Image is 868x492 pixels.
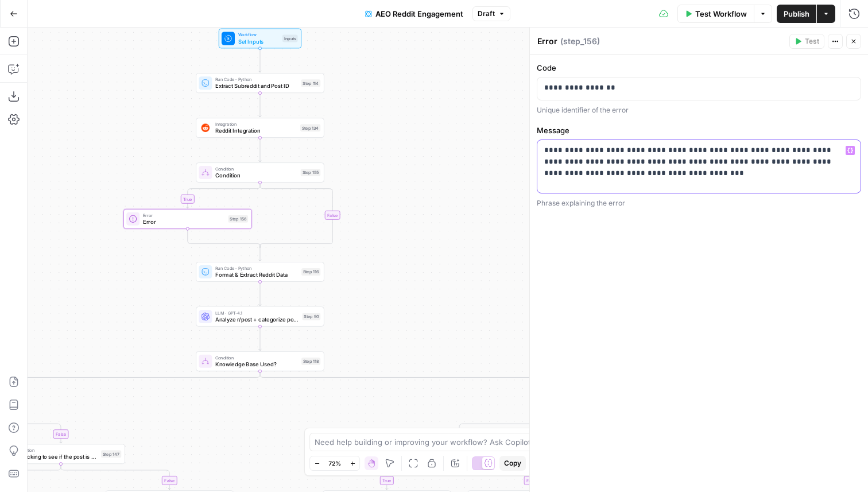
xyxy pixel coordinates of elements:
[784,8,809,20] span: Publish
[504,458,521,468] span: Copy
[196,307,324,327] div: LLM · GPT-4.1Analyze r/post + categorize post typeStep 90
[259,138,261,162] g: Edge from step_134 to step_155
[188,229,260,248] g: Edge from step_156 to step_155-conditional-end
[282,34,298,42] div: Inputs
[238,32,279,38] span: Workflow
[537,125,861,136] label: Message
[123,209,252,229] div: ErrorErrorStep 156
[16,447,98,454] span: Condition
[386,464,459,490] g: Edge from step_140 to step_143
[238,37,279,45] span: Set Inputs
[196,351,324,371] div: ConditionKnowledge Base Used?Step 118
[300,124,320,131] div: Step 134
[215,127,297,135] span: Reddit Integration
[358,5,470,23] button: AEO Reddit Engagement
[228,215,248,223] div: Step 156
[196,73,324,93] div: Run Code · PythonExtract Subreddit and Post IDStep 114
[215,121,297,127] span: Integration
[143,212,225,219] span: Error
[61,464,170,490] g: Edge from step_147 to step_127
[215,265,298,272] span: Run Code · Python
[499,456,526,471] button: Copy
[196,162,324,183] div: ConditionConditionStep 155
[259,282,261,306] g: Edge from step_116 to step_90
[805,36,819,47] span: Test
[301,358,320,365] div: Step 118
[677,5,754,23] button: Test Workflow
[259,93,261,117] g: Edge from step_114 to step_134
[789,34,824,49] button: Test
[215,315,299,323] span: Analyze r/post + categorize post type
[695,8,747,20] span: Test Workflow
[301,268,320,276] div: Step 116
[196,262,324,282] div: Run Code · PythonFormat & Extract Reddit DataStep 116
[259,327,261,351] g: Edge from step_90 to step_118
[537,105,861,115] div: Unique identifier of the error
[187,183,260,208] g: Edge from step_155 to step_156
[215,270,298,278] span: Format & Extract Reddit Data
[560,36,600,47] span: ( step_156 )
[215,165,297,172] span: Condition
[375,8,463,20] span: AEO Reddit Engagement
[215,171,297,179] span: Condition
[101,450,121,458] div: Step 147
[215,360,298,368] span: Knowledge Base Used?
[196,29,324,49] div: WorkflowSet InputsInputs
[215,76,297,83] span: Run Code · Python
[301,169,321,176] div: Step 155
[215,354,298,361] span: Condition
[16,453,98,461] span: Checking to see if the post is archived
[196,118,324,138] div: IntegrationReddit IntegrationStep 134
[472,6,510,21] button: Draft
[777,5,816,23] button: Publish
[259,246,261,261] g: Edge from step_155-conditional-end to step_116
[201,123,210,131] img: reddit_icon.png
[143,218,225,226] span: Error
[215,82,297,90] span: Extract Subreddit and Post ID
[301,79,320,87] div: Step 114
[260,183,332,248] g: Edge from step_155 to step_155-conditional-end
[303,313,321,320] div: Step 90
[537,198,861,208] div: Phrase explaining the error
[259,48,261,72] g: Edge from start to step_114
[215,309,299,316] span: LLM · GPT-4.1
[478,9,495,19] span: Draft
[328,459,341,468] span: 72%
[537,36,557,47] textarea: Error
[537,62,861,73] label: Code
